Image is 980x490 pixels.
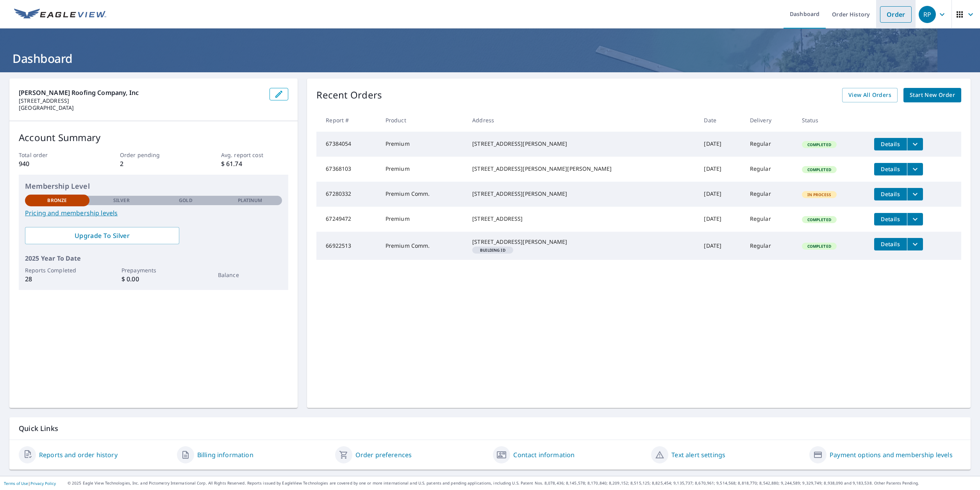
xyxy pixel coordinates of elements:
[316,88,382,102] p: Recent Orders
[744,232,796,260] td: Regular
[9,50,971,66] h1: Dashboard
[803,192,836,197] span: In Process
[907,163,923,175] button: filesDropdownBtn-67368103
[238,197,262,204] p: Platinum
[19,159,86,168] p: 940
[803,167,836,172] span: Completed
[120,159,187,168] p: 2
[19,424,961,433] p: Quick Links
[848,90,891,100] span: View All Orders
[19,88,263,97] p: [PERSON_NAME] Roofing Company, Inc
[907,188,923,200] button: filesDropdownBtn-67280332
[480,248,505,252] em: Building ID
[880,6,912,23] a: Order
[796,109,868,132] th: Status
[907,138,923,150] button: filesDropdownBtn-67384054
[698,207,743,232] td: [DATE]
[803,142,836,147] span: Completed
[879,215,902,223] span: Details
[316,109,379,132] th: Report #
[355,450,412,460] a: Order preferences
[879,140,902,148] span: Details
[744,132,796,157] td: Regular
[19,131,288,145] p: Account Summary
[47,197,67,204] p: Bronze
[698,182,743,207] td: [DATE]
[744,207,796,232] td: Regular
[4,481,28,486] a: Terms of Use
[25,274,89,284] p: 28
[472,165,691,173] div: [STREET_ADDRESS][PERSON_NAME][PERSON_NAME]
[39,450,118,460] a: Reports and order history
[744,157,796,182] td: Regular
[379,157,466,182] td: Premium
[874,138,907,150] button: detailsBtn-67384054
[19,97,263,104] p: [STREET_ADDRESS]
[179,197,192,204] p: Gold
[25,181,282,191] p: Membership Level
[14,9,106,20] img: EV Logo
[879,190,902,198] span: Details
[19,104,263,111] p: [GEOGRAPHIC_DATA]
[68,480,976,486] p: © 2025 Eagle View Technologies, Inc. and Pictometry International Corp. All Rights Reserved. Repo...
[698,232,743,260] td: [DATE]
[30,481,56,486] a: Privacy Policy
[874,238,907,250] button: detailsBtn-66922513
[379,132,466,157] td: Premium
[221,159,289,168] p: $ 61.74
[4,481,56,486] p: |
[31,231,173,240] span: Upgrade To Silver
[698,109,743,132] th: Date
[472,215,691,223] div: [STREET_ADDRESS]
[874,163,907,175] button: detailsBtn-67368103
[218,271,282,279] p: Balance
[316,232,379,260] td: 66922513
[25,208,282,218] a: Pricing and membership levels
[907,238,923,250] button: filesDropdownBtn-66922513
[698,157,743,182] td: [DATE]
[379,109,466,132] th: Product
[121,274,186,284] p: $ 0.00
[121,266,186,274] p: Prepayments
[513,450,575,460] a: Contact information
[874,188,907,200] button: detailsBtn-67280332
[879,240,902,248] span: Details
[803,243,836,249] span: Completed
[910,90,955,100] span: Start New Order
[197,450,253,460] a: Billing information
[874,213,907,225] button: detailsBtn-67249472
[316,182,379,207] td: 67280332
[379,182,466,207] td: Premium Comm.
[830,450,953,460] a: Payment options and membership levels
[316,207,379,232] td: 67249472
[379,207,466,232] td: Premium
[744,109,796,132] th: Delivery
[472,238,691,246] div: [STREET_ADDRESS][PERSON_NAME]
[19,151,86,159] p: Total order
[472,190,691,198] div: [STREET_ADDRESS][PERSON_NAME]
[316,132,379,157] td: 67384054
[671,450,725,460] a: Text alert settings
[879,165,902,173] span: Details
[842,88,898,102] a: View All Orders
[903,88,961,102] a: Start New Order
[744,182,796,207] td: Regular
[698,132,743,157] td: [DATE]
[25,227,179,244] a: Upgrade To Silver
[379,232,466,260] td: Premium Comm.
[25,266,89,274] p: Reports Completed
[120,151,187,159] p: Order pending
[803,217,836,222] span: Completed
[907,213,923,225] button: filesDropdownBtn-67249472
[466,109,698,132] th: Address
[472,140,691,148] div: [STREET_ADDRESS][PERSON_NAME]
[221,151,289,159] p: Avg. report cost
[25,254,282,263] p: 2025 Year To Date
[919,6,936,23] div: RP
[113,197,130,204] p: Silver
[316,157,379,182] td: 67368103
